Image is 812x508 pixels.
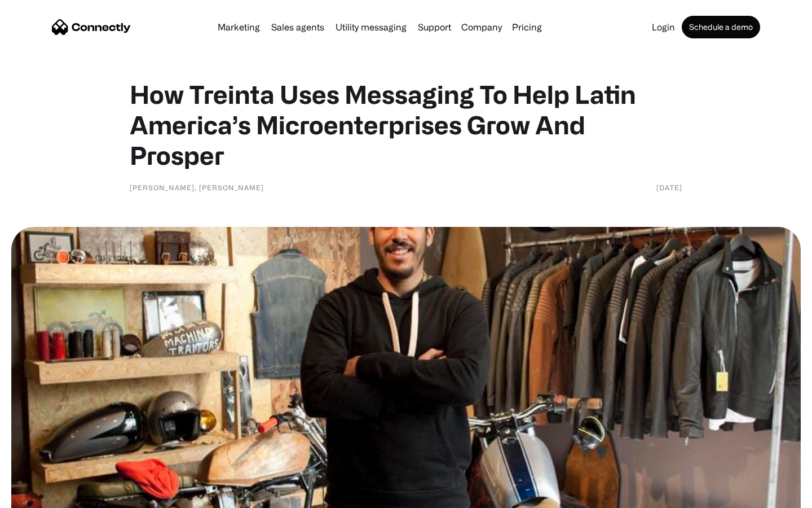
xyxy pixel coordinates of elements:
div: Company [461,19,502,35]
a: Marketing [213,23,264,32]
a: Schedule a demo [682,16,760,38]
a: Utility messaging [331,23,411,32]
a: Sales agents [267,23,329,32]
a: Pricing [507,23,546,32]
a: Support [413,23,456,32]
div: [DATE] [656,182,682,193]
a: home [52,19,131,36]
div: Company [458,19,505,35]
h1: How Treinta Uses Messaging To Help Latin America’s Microenterprises Grow And Prosper [130,79,682,170]
ul: Language list [23,488,68,504]
a: Login [647,23,679,32]
aside: Language selected: English [11,488,68,504]
div: [PERSON_NAME], [PERSON_NAME] [130,182,264,193]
